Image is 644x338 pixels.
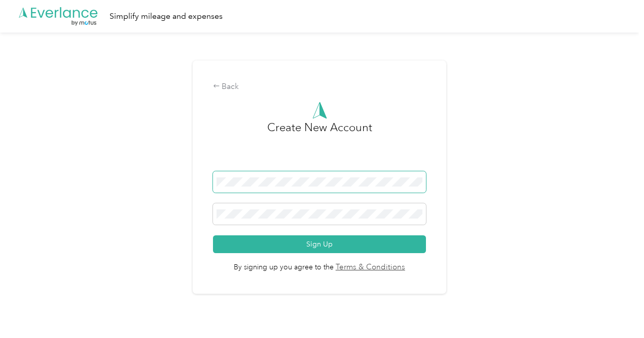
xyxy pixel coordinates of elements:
h3: Create New Account [267,119,372,171]
button: Sign Up [213,235,426,253]
span: By signing up you agree to the [213,253,426,273]
div: Simplify mileage and expenses [110,10,223,23]
div: Back [213,81,426,93]
a: Terms & Conditions [334,262,405,273]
